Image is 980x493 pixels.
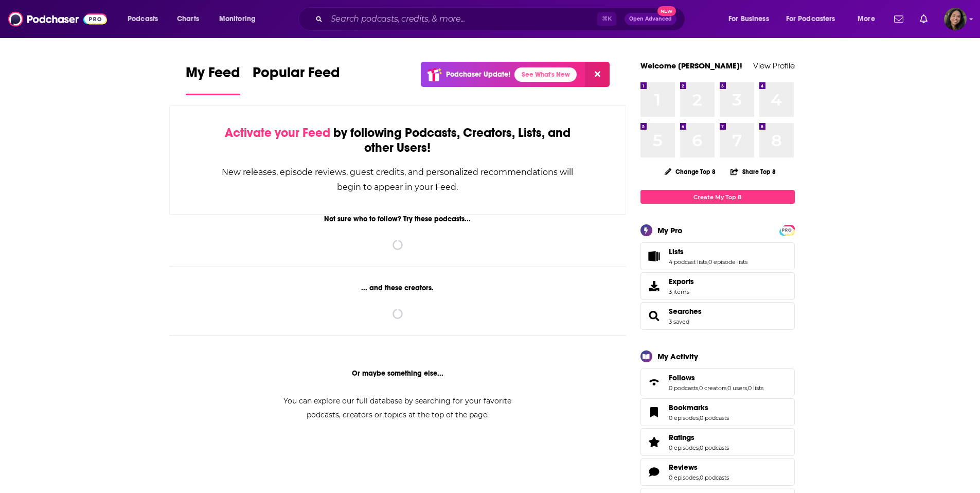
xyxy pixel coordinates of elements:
[669,307,702,316] a: Searches
[890,10,907,28] a: Show notifications dropdown
[944,8,967,30] button: Show profile menu
[700,474,729,481] a: 0 podcasts
[669,288,694,295] span: 3 items
[629,16,672,22] span: Open Advanced
[271,394,524,422] div: You can explore our full database by searching for your favorite podcasts, creators or topics at ...
[916,10,932,28] a: Show notifications dropdown
[699,444,700,451] span: ,
[640,458,795,486] span: Reviews
[644,435,665,449] a: Ratings
[177,12,199,26] span: Charts
[669,318,689,325] a: 3 saved
[786,12,835,26] span: For Podcasters
[640,242,795,270] span: Lists
[212,11,269,27] button: open menu
[625,13,676,25] button: Open AdvancedNew
[169,284,627,292] div: ... and these creators.
[658,165,722,178] button: Change Top 8
[120,11,171,27] button: open menu
[850,11,888,27] button: open menu
[644,405,665,419] a: Bookmarks
[640,190,795,204] a: Create My Top 8
[669,463,698,472] span: Reviews
[700,414,729,421] a: 0 podcasts
[644,465,665,479] a: Reviews
[8,9,107,29] img: Podchaser - Follow, Share and Rate Podcasts
[730,162,776,182] button: Share Top 8
[669,414,699,421] a: 0 episodes
[669,463,729,472] a: Reviews
[669,373,763,382] a: Follows
[781,226,793,234] a: PRO
[327,11,597,27] input: Search podcasts, credits, & more...
[700,444,729,451] a: 0 podcasts
[669,433,729,442] a: Ratings
[644,375,665,390] a: Follows
[657,6,676,16] span: New
[669,277,694,286] span: Exports
[727,384,747,392] a: 0 users
[514,67,577,82] a: See What's New
[669,247,747,256] a: Lists
[308,7,695,31] div: Search podcasts, credits, & more...
[728,12,769,26] span: For Business
[721,11,782,27] button: open menu
[221,165,575,195] div: New releases, episode reviews, guest credits, and personalized recommendations will begin to appe...
[186,64,240,95] a: My Feed
[169,215,627,223] div: Not sure who to follow? Try these podcasts...
[781,226,793,234] span: PRO
[699,384,726,392] a: 0 creators
[669,403,729,412] a: Bookmarks
[169,369,627,378] div: Or maybe something else...
[699,414,700,421] span: ,
[644,309,665,323] a: Searches
[640,368,795,396] span: Follows
[779,11,850,27] button: open menu
[640,428,795,456] span: Ratings
[753,61,795,71] a: View Profile
[669,258,707,266] a: 4 podcast lists
[640,272,795,300] a: Exports
[644,249,665,263] a: Lists
[708,258,747,266] a: 0 episode lists
[944,8,967,30] span: Logged in as BroadleafBooks2
[640,302,795,330] span: Searches
[253,64,340,87] span: Popular Feed
[669,433,694,442] span: Ratings
[669,444,699,451] a: 0 episodes
[726,384,727,392] span: ,
[640,61,742,71] a: Welcome [PERSON_NAME]!
[669,373,695,382] span: Follows
[698,384,699,392] span: ,
[669,403,708,412] span: Bookmarks
[186,64,240,87] span: My Feed
[747,384,748,392] span: ,
[597,12,616,26] span: ⌘ K
[128,12,158,26] span: Podcasts
[669,247,684,256] span: Lists
[640,398,795,426] span: Bookmarks
[253,64,340,95] a: Popular Feed
[219,12,256,26] span: Monitoring
[446,70,510,79] p: Podchaser Update!
[699,474,700,481] span: ,
[748,384,763,392] a: 0 lists
[669,384,698,392] a: 0 podcasts
[669,474,699,481] a: 0 episodes
[221,126,575,155] div: by following Podcasts, Creators, Lists, and other Users!
[644,279,665,293] span: Exports
[707,258,708,266] span: ,
[944,8,967,30] img: User Profile
[858,12,875,26] span: More
[657,225,683,235] div: My Pro
[225,125,330,140] span: Activate your Feed
[657,351,698,361] div: My Activity
[170,11,205,27] a: Charts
